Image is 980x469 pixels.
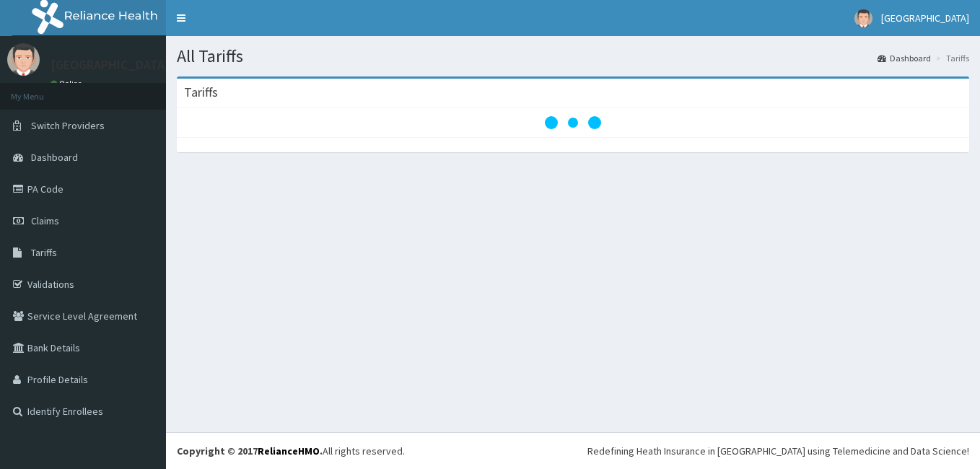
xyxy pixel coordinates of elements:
[587,444,969,458] div: Redefining Heath Insurance in [GEOGRAPHIC_DATA] using Telemedicine and Data Science!
[177,47,969,66] h1: All Tariffs
[258,444,320,457] a: RelianceHMO
[31,214,59,227] span: Claims
[854,9,872,27] img: User Image
[31,246,57,259] span: Tariffs
[177,444,323,457] strong: Copyright © 2017 .
[544,94,602,152] svg: audio-loading
[51,79,85,89] a: Online
[7,43,40,76] img: User Image
[184,86,218,99] h3: Tariffs
[881,12,969,25] span: [GEOGRAPHIC_DATA]
[51,58,170,71] p: [GEOGRAPHIC_DATA]
[31,119,105,132] span: Switch Providers
[878,52,931,64] a: Dashboard
[932,52,969,64] li: Tariffs
[31,151,78,164] span: Dashboard
[166,432,980,469] footer: All rights reserved.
